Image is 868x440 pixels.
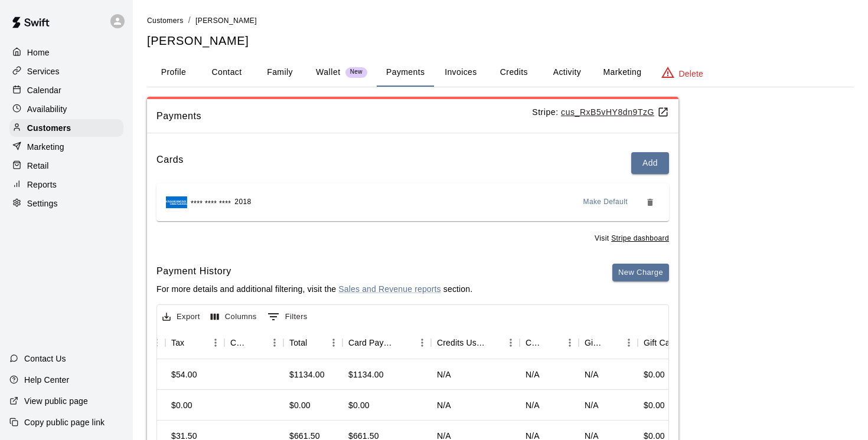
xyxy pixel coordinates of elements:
[171,326,184,359] div: Tax
[9,157,123,175] a: Retail
[338,284,440,294] a: Sales and Revenue reports
[9,176,123,193] a: Reports
[644,369,665,380] div: $0.00
[526,326,544,359] div: Coupon
[544,334,561,351] button: Sort
[9,138,123,156] a: Marketing
[27,103,67,115] p: Availability
[166,196,187,208] img: Credit card brand logo
[24,395,88,407] p: View public page
[437,326,485,359] div: Credits Used
[188,14,191,27] li: /
[24,374,69,386] p: Help Center
[147,58,854,87] div: basic tabs example
[485,334,502,351] button: Sort
[283,326,342,359] div: Total
[147,17,184,25] span: Customers
[561,107,669,117] a: cus_RxB5vHY8dn9TzG
[348,399,370,411] div: $0.00
[147,15,184,25] a: Customers
[502,334,520,352] button: Menu
[593,58,651,87] button: Marketing
[27,160,49,172] p: Retail
[641,193,660,212] button: Remove
[9,44,123,61] a: Home
[156,152,184,174] h6: Cards
[27,179,57,191] p: Reports
[620,334,638,352] button: Menu
[156,283,472,295] p: For more details and additional filtering, visit the section.
[9,100,123,118] a: Availability
[24,416,105,428] p: Copy public page link
[27,84,61,96] p: Calendar
[156,264,472,279] h6: Payment History
[561,334,579,352] button: Menu
[595,233,669,245] span: Visit
[526,369,540,380] div: N/A
[9,81,123,99] a: Calendar
[224,326,283,359] div: Custom Fee
[249,334,266,351] button: Sort
[603,334,620,351] button: Sort
[171,369,197,380] div: $54.00
[253,58,306,87] button: Family
[377,58,434,87] button: Payments
[147,58,200,87] button: Profile
[147,33,854,49] h5: [PERSON_NAME]
[27,198,58,209] p: Settings
[437,369,451,380] div: N/A
[208,308,260,326] button: Select columns
[234,196,251,208] span: 2018
[289,399,311,411] div: $0.00
[342,326,431,359] div: Card Payment
[266,334,283,352] button: Menu
[24,353,66,365] p: Contact Us
[184,334,201,351] button: Sort
[289,369,325,380] div: $1134.00
[345,68,367,76] span: New
[230,326,249,359] div: Custom Fee
[195,17,257,25] span: [PERSON_NAME]
[644,326,692,359] div: Gift Card Amount
[585,326,603,359] div: Gift Card
[9,119,123,137] a: Customers
[679,68,703,80] p: Delete
[585,369,599,380] div: N/A
[348,369,384,380] div: $1134.00
[583,196,628,208] span: Make Default
[612,264,669,282] button: New Charge
[413,334,431,352] button: Menu
[171,399,192,411] div: $0.00
[316,66,341,78] p: Wallet
[9,63,123,80] a: Services
[540,58,593,87] button: Activity
[434,58,487,87] button: Invoices
[207,334,224,352] button: Menu
[27,122,71,134] p: Customers
[27,47,50,58] p: Home
[585,399,599,411] div: N/A
[9,195,123,212] a: Settings
[611,234,669,242] u: Stripe dashboard
[520,326,579,359] div: Coupon
[631,152,669,174] button: Add
[200,58,253,87] button: Contact
[526,399,540,411] div: N/A
[644,399,665,411] div: $0.00
[307,334,324,351] button: Sort
[437,399,451,411] div: N/A
[431,326,520,359] div: Credits Used
[579,193,633,212] button: Make Default
[159,308,203,326] button: Export
[106,326,165,359] div: Subtotal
